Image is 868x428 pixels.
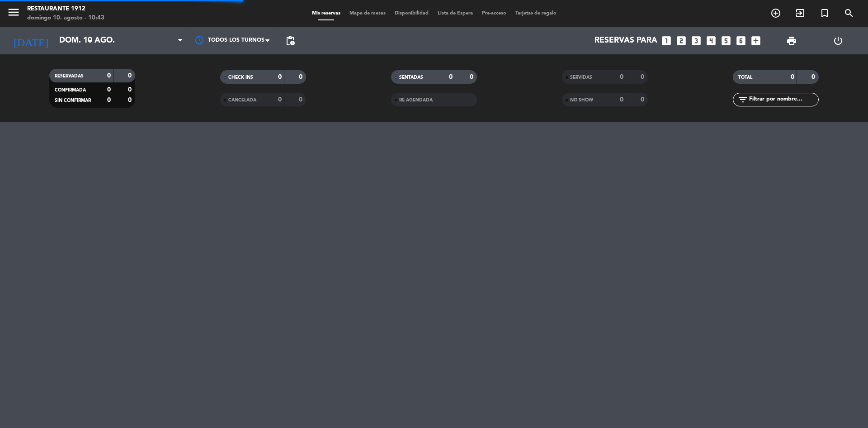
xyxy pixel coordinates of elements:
[433,11,477,16] span: Lista de Espera
[748,95,818,105] input: Filtrar por nombre...
[594,36,657,45] span: Reservas para
[128,87,133,93] strong: 0
[7,31,55,51] i: [DATE]
[27,14,104,23] div: domingo 10. agosto - 10:43
[7,5,20,22] button: menu
[511,11,561,16] span: Tarjetas de regalo
[705,35,717,47] i: looks_4
[470,74,475,80] strong: 0
[641,74,646,80] strong: 0
[815,27,861,54] div: LOG OUT
[107,97,111,103] strong: 0
[570,98,593,102] span: NO SHOW
[285,35,296,46] span: pending_actions
[128,72,133,79] strong: 0
[278,96,282,103] strong: 0
[307,11,345,16] span: Mis reservas
[660,35,672,47] i: looks_one
[228,98,256,102] span: CANCELADA
[477,11,511,16] span: Pre-acceso
[786,35,797,46] span: print
[738,75,752,80] span: TOTAL
[399,98,433,102] span: RE AGENDADA
[735,35,747,47] i: looks_6
[819,8,830,19] i: turned_in_not
[449,74,453,80] strong: 0
[795,8,806,19] i: exit_to_app
[750,35,762,47] i: add_box
[811,74,817,80] strong: 0
[107,72,111,79] strong: 0
[737,94,748,105] i: filter_list
[770,8,781,19] i: add_circle_outline
[128,97,133,103] strong: 0
[84,35,95,46] i: arrow_drop_down
[55,74,84,78] span: RESERVADAS
[27,5,104,14] div: Restaurante 1912
[55,98,91,103] span: SIN CONFIRMAR
[641,96,646,103] strong: 0
[690,35,702,47] i: looks_3
[345,11,390,16] span: Mapa de mesas
[7,5,20,19] i: menu
[675,35,687,47] i: looks_two
[390,11,433,16] span: Disponibilidad
[791,74,794,80] strong: 0
[55,88,86,92] span: CONFIRMADA
[620,74,623,80] strong: 0
[107,87,111,93] strong: 0
[844,8,854,19] i: search
[228,75,253,80] span: CHECK INS
[570,75,592,80] span: SERVIDAS
[278,74,282,80] strong: 0
[620,96,623,103] strong: 0
[399,75,423,80] span: SENTADAS
[299,96,304,103] strong: 0
[720,35,732,47] i: looks_5
[299,74,304,80] strong: 0
[833,35,844,46] i: power_settings_new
